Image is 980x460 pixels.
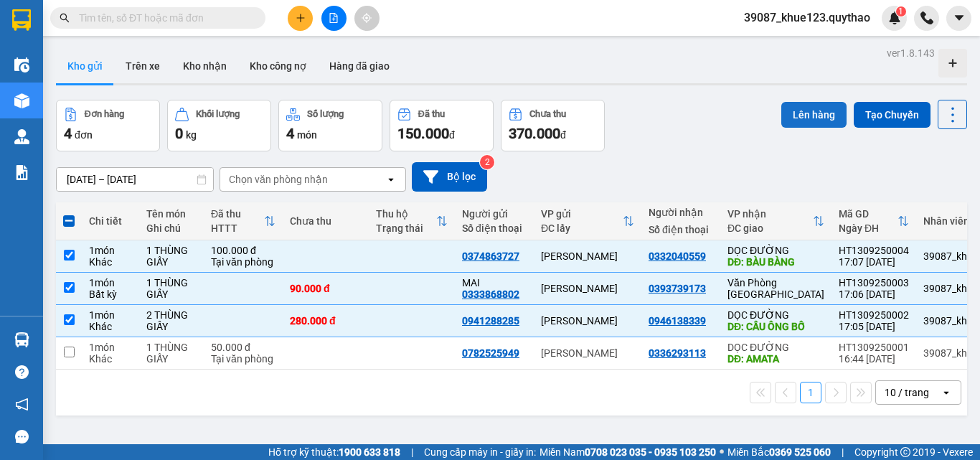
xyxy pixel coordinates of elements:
div: 1 món [89,277,132,288]
span: 150.000 [397,125,449,142]
button: caret-down [946,6,971,31]
span: copyright [900,447,910,457]
button: Kho công nợ [238,49,318,83]
div: 0782525949 [462,347,519,359]
div: Ghi chú [146,222,197,234]
th: Toggle SortBy [831,202,916,240]
div: Chưa thu [290,215,362,227]
div: VP nhận [727,208,813,220]
div: ĐC giao [727,222,813,234]
div: Tại văn phòng [211,353,275,365]
div: 0393739173 [649,283,706,294]
th: Toggle SortBy [204,202,283,240]
div: Đã thu [211,208,264,220]
div: ĐC lấy [541,222,623,234]
div: 17:07 [DATE] [839,256,909,268]
div: Bất kỳ [89,288,132,300]
img: phone-icon [920,11,933,24]
span: ⚪️ [720,449,724,455]
button: Đã thu150.000đ [390,100,494,151]
div: 0332040559 [649,250,706,262]
div: Trạng thái [376,222,436,234]
input: Select a date range. [57,168,213,191]
div: [PERSON_NAME] [541,315,634,327]
div: Thu hộ [376,208,436,220]
button: 1 [800,382,821,403]
div: HT1309250004 [839,245,909,256]
button: Lên hàng [781,102,847,128]
span: Miền Bắc [727,444,831,460]
div: HTTT [211,222,264,234]
div: DỌC ĐƯỜNG [727,309,824,321]
div: [PERSON_NAME] [541,347,634,359]
div: Chưa thu [529,109,566,119]
div: 50.000 đ [211,342,275,353]
div: Số lượng [307,109,344,119]
strong: 0708 023 035 - 0935 103 250 [585,446,716,458]
span: Miền Nam [540,444,716,460]
button: Số lượng4món [278,100,382,151]
div: 0333868802 [462,288,519,300]
div: MAI [462,277,527,288]
div: 100.000 đ [211,245,275,256]
div: 16:44 [DATE] [839,353,909,365]
span: món [297,129,317,141]
span: 370.000 [509,125,560,142]
strong: 0369 525 060 [769,446,831,458]
button: file-add [321,6,347,31]
button: Trên xe [114,49,171,83]
div: DĐ: CẦU ÔNG BỐ [727,321,824,332]
button: Tạo Chuyến [854,102,930,128]
span: 4 [64,125,72,142]
div: VP gửi [541,208,623,220]
div: 2 THÙNG GIẤY [146,309,197,332]
div: 17:05 [DATE] [839,321,909,332]
div: Khác [89,353,132,365]
div: Ngày ĐH [839,222,897,234]
div: Đơn hàng [85,109,124,119]
div: Mã GD [839,208,897,220]
span: đơn [75,129,93,141]
div: Khối lượng [196,109,240,119]
span: file-add [329,13,339,23]
div: 1 món [89,245,132,256]
img: warehouse-icon [14,332,29,347]
button: Bộ lọc [412,162,487,192]
strong: 1900 633 818 [339,446,400,458]
div: ver 1.8.143 [887,45,935,61]
button: aim [354,6,380,31]
span: caret-down [953,11,966,24]
div: 0941288285 [462,315,519,327]
div: Số điện thoại [649,224,713,235]
div: HT1309250003 [839,277,909,288]
div: HT1309250001 [839,342,909,353]
div: 1 THÙNG GIẤY [146,342,197,365]
div: [PERSON_NAME] [541,283,634,294]
div: Người nhận [649,207,713,218]
div: Số điện thoại [462,222,527,234]
button: Hàng đã giao [318,49,401,83]
div: DĐ: BÀU BÀNG [727,256,824,268]
span: | [842,444,844,460]
th: Toggle SortBy [369,202,455,240]
span: 39087_khue123.quythao [732,9,882,27]
div: Tạo kho hàng mới [938,49,967,78]
span: 4 [286,125,294,142]
th: Toggle SortBy [720,202,831,240]
button: Khối lượng0kg [167,100,271,151]
div: Khác [89,321,132,332]
span: notification [15,398,29,411]
th: Toggle SortBy [534,202,641,240]
div: 1 THÙNG GIẤY [146,277,197,300]
button: Chưa thu370.000đ [501,100,605,151]
div: 0374863727 [462,250,519,262]
div: 1 món [89,309,132,321]
span: 0 [175,125,183,142]
span: plus [296,13,306,23]
div: HT1309250002 [839,309,909,321]
button: Kho gửi [56,49,114,83]
div: Chọn văn phòng nhận [229,172,328,187]
span: aim [362,13,372,23]
div: Khác [89,256,132,268]
div: 1 món [89,342,132,353]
